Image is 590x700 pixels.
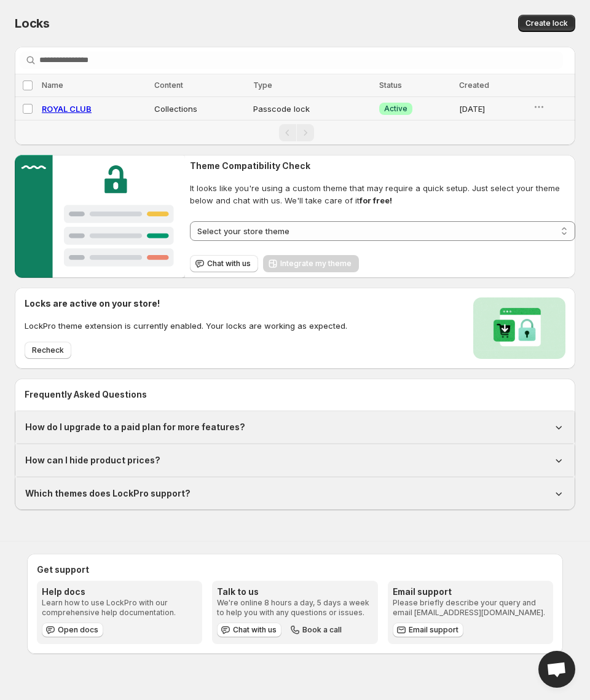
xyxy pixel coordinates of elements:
span: Book a call [302,625,342,635]
h2: Locks are active on your store! [25,297,347,310]
span: Status [379,81,402,90]
a: Open docs [42,623,103,637]
h1: How do I upgrade to a paid plan for more features? [25,421,245,433]
button: Chat with us [190,255,258,272]
h3: Email support [393,586,548,598]
img: Customer support [15,155,185,278]
span: Content [154,81,183,90]
p: Learn how to use LockPro with our comprehensive help documentation. [42,598,197,618]
td: [DATE] [455,97,529,120]
p: LockPro theme extension is currently enabled. Your locks are working as expected. [25,320,347,332]
span: Email support [409,625,458,635]
span: Active [384,104,407,114]
span: Recheck [32,345,64,355]
span: Created [459,81,489,90]
span: Chat with us [207,259,251,269]
span: Create lock [525,18,568,28]
h3: Talk to us [217,586,372,598]
h1: How can I hide product prices? [25,454,160,466]
button: Recheck [25,342,71,359]
td: Collections [151,97,250,120]
span: Chat with us [233,625,277,635]
a: ROYAL CLUB [42,104,92,114]
td: Passcode lock [250,97,376,120]
h2: Frequently Asked Questions [25,388,565,401]
button: Create lock [518,15,575,32]
img: Locks activated [473,297,565,359]
h2: Get support [37,564,553,576]
button: Book a call [286,623,347,637]
nav: Pagination [15,120,575,145]
strong: for free! [360,195,392,205]
span: Open docs [58,625,98,635]
h3: Help docs [42,586,197,598]
span: It looks like you're using a custom theme that may require a quick setup. Just select your theme ... [190,182,575,206]
button: Chat with us [217,623,281,637]
p: Please briefly describe your query and email [EMAIL_ADDRESS][DOMAIN_NAME]. [393,598,548,618]
a: Email support [393,623,463,637]
h2: Theme Compatibility Check [190,160,575,172]
h1: Which themes does LockPro support? [25,487,191,500]
span: Name [42,81,63,90]
p: We're online 8 hours a day, 5 days a week to help you with any questions or issues. [217,598,372,618]
span: Type [253,81,272,90]
span: Locks [15,16,50,31]
div: Open chat [538,651,575,688]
